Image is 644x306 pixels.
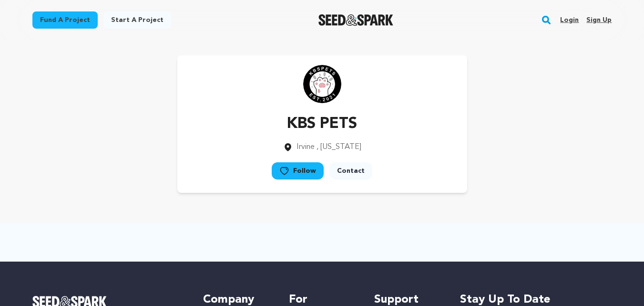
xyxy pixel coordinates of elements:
[586,12,612,28] a: Sign up
[329,162,372,179] a: Contact
[317,143,361,151] span: , [US_STATE]
[32,11,98,29] a: Fund a project
[283,113,361,136] p: KBS PETS
[318,14,393,26] a: Seed&Spark Homepage
[272,162,324,179] a: Follow
[303,65,341,103] img: https://seedandspark-static.s3.us-east-2.amazonaws.com/images/User/002/082/003/medium/b00ff404193...
[560,12,579,28] a: Login
[296,143,315,151] span: Irvine
[103,11,171,29] a: Start a project
[318,14,393,26] img: Seed&Spark Logo Dark Mode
